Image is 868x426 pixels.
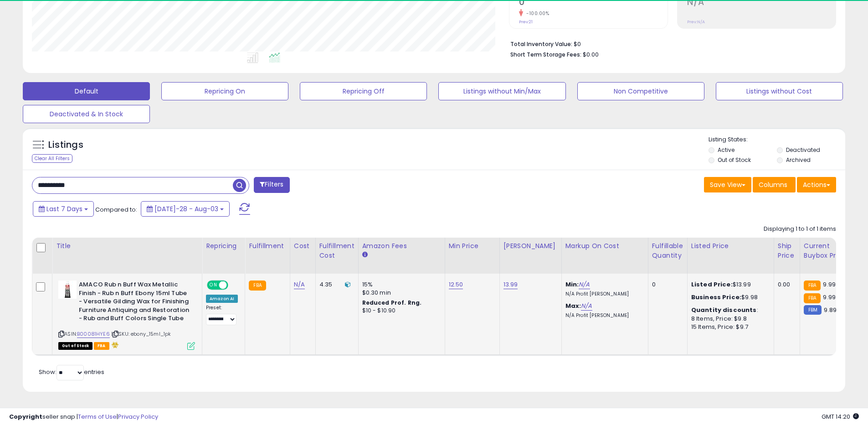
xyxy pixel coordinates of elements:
[691,293,767,301] div: $9.98
[565,241,644,251] div: Markup on Cost
[778,281,793,289] div: 0.00
[691,315,767,323] div: 8 Items, Price: $9.8
[449,280,463,289] a: 12.50
[561,238,648,274] th: The percentage added to the cost of goods (COGS) that forms the calculator for Min & Max prices.
[118,412,158,421] a: Privacy Policy
[503,241,558,251] div: [PERSON_NAME]
[778,241,796,260] div: Ship Price
[362,299,422,307] b: Reduced Prof. Rng.
[362,251,368,259] small: Amazon Fees.
[111,330,171,338] span: | SKU: ebony_15ml_1pk
[687,19,705,25] small: Prev: N/A
[581,301,592,311] a: N/A
[579,280,590,289] a: N/A
[206,305,238,325] div: Preset:
[718,146,734,154] label: Active
[503,280,518,289] a: 13.99
[9,413,158,421] div: seller snap | |
[208,281,219,289] span: ON
[39,368,104,376] span: Show: entries
[691,323,767,331] div: 15 Items, Price: $9.7
[583,50,599,59] span: $0.00
[438,82,565,100] button: Listings without Min/Max
[294,241,312,251] div: Cost
[577,82,704,100] button: Non Competitive
[764,225,836,234] div: Displaying 1 to 1 of 1 items
[823,280,836,289] span: 9.99
[565,312,641,319] p: N/A Profit [PERSON_NAME]
[227,281,241,289] span: OFF
[94,342,109,350] span: FBA
[565,280,579,289] b: Min:
[362,307,438,315] div: $10 - $10.90
[510,51,581,58] b: Short Term Storage Fees:
[804,241,851,260] div: Current Buybox Price
[691,241,770,251] div: Listed Price
[56,241,198,251] div: Title
[249,281,266,291] small: FBA
[709,135,845,144] p: Listing States:
[319,241,354,260] div: Fulfillment Cost
[58,281,195,348] div: ASIN:
[249,241,286,251] div: Fulfillment
[704,177,751,192] button: Save View
[362,241,441,251] div: Amazon Fees
[46,204,82,213] span: Last 7 Days
[718,156,751,164] label: Out of Stock
[95,205,137,214] span: Compared to:
[23,82,150,100] button: Default
[48,139,83,151] h5: Listings
[109,342,119,348] i: hazardous material
[294,280,305,289] a: N/A
[79,281,190,325] b: AMACO Rub n Buff Wax Metallic Finish - Rub n Buff Ebony 15ml Tube - Versatile Gilding Wax for Fin...
[797,177,836,192] button: Actions
[300,82,427,100] button: Repricing Off
[32,154,72,163] div: Clear All Filters
[786,156,811,164] label: Archived
[822,412,859,421] span: 2025-08-11 14:20 GMT
[565,291,641,297] p: N/A Profit [PERSON_NAME]
[786,146,820,154] label: Deactivated
[254,177,289,193] button: Filters
[33,201,94,217] button: Last 7 Days
[652,241,683,260] div: Fulfillable Quantity
[319,281,351,289] div: 4.35
[691,280,733,289] b: Listed Price:
[804,281,821,291] small: FBA
[510,38,829,49] li: $0
[691,281,767,289] div: $13.99
[362,281,438,289] div: 15%
[523,10,549,17] small: -100.00%
[753,177,796,192] button: Columns
[652,281,680,289] div: 0
[449,241,496,251] div: Min Price
[154,204,218,213] span: [DATE]-28 - Aug-03
[804,293,821,303] small: FBA
[9,412,42,421] strong: Copyright
[565,301,581,310] b: Max:
[58,281,77,299] img: 41YPTQxtwmL._SL40_.jpg
[716,82,843,100] button: Listings without Cost
[58,342,92,350] span: All listings that are currently out of stock and unavailable for purchase on Amazon
[78,412,117,421] a: Terms of Use
[824,306,837,314] span: 9.89
[141,201,230,217] button: [DATE]-28 - Aug-03
[206,295,238,303] div: Amazon AI
[161,82,288,100] button: Repricing On
[510,40,572,48] b: Total Inventory Value:
[362,289,438,297] div: $0.30 min
[691,293,741,301] b: Business Price:
[759,180,787,189] span: Columns
[823,293,836,301] span: 9.99
[23,105,150,123] button: Deactivated & In Stock
[691,306,767,314] div: :
[77,330,110,338] a: B00081HYE6
[691,306,757,314] b: Quantity discounts
[206,241,241,251] div: Repricing
[804,305,822,315] small: FBM
[519,19,533,25] small: Prev: 21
